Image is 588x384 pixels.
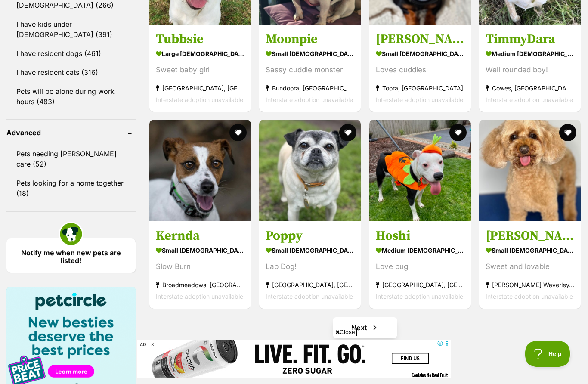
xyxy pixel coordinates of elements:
span: Close [334,328,357,336]
img: Mitzi - Poodle (Toy) Dog [479,120,581,221]
strong: medium [DEMOGRAPHIC_DATA] Dog [376,244,464,257]
span: X [149,340,157,350]
a: Poppy small [DEMOGRAPHIC_DATA] Dog Lap Dog! [GEOGRAPHIC_DATA], [GEOGRAPHIC_DATA] Interstate adopt... [259,221,361,309]
strong: small [DEMOGRAPHIC_DATA] Dog [376,47,464,59]
strong: small [DEMOGRAPHIC_DATA] Dog [156,244,244,257]
strong: [GEOGRAPHIC_DATA], [GEOGRAPHIC_DATA] [156,82,244,93]
a: Kernda small [DEMOGRAPHIC_DATA] Dog Slow Burn Broadmeadows, [GEOGRAPHIC_DATA] Interstate adoption... [149,221,251,309]
a: I have kids under [DEMOGRAPHIC_DATA] (391) [6,15,136,43]
span: Interstate adoption unavailable [266,293,353,300]
span: Interstate adoption unavailable [486,96,573,103]
span: Interstate adoption unavailable [376,96,463,103]
span: Interstate adoption unavailable [376,293,463,300]
img: Poppy - Pug Dog [259,120,361,221]
div: Sassy cuddle monster [266,64,354,75]
img: Kernda - Jack Russell Terrier Dog [149,120,251,221]
strong: small [DEMOGRAPHIC_DATA] Dog [266,244,354,257]
span: AD [137,340,149,350]
h3: Hoshi [376,228,464,244]
strong: small [DEMOGRAPHIC_DATA] Dog [266,47,354,59]
header: Advanced [6,129,136,136]
h3: Poppy [266,228,354,244]
a: Hoshi medium [DEMOGRAPHIC_DATA] Dog Love bug [GEOGRAPHIC_DATA], [GEOGRAPHIC_DATA] Interstate adop... [369,221,471,309]
a: Tubbsie large [DEMOGRAPHIC_DATA] Dog Sweet baby girl [GEOGRAPHIC_DATA], [GEOGRAPHIC_DATA] Interst... [149,24,251,111]
div: Well rounded boy! [486,64,574,75]
div: Loves cuddles [376,64,464,75]
div: Love bug [376,261,464,273]
span: Interstate adoption unavailable [266,96,353,103]
div: Sweet baby girl [156,64,244,75]
a: I have resident dogs (461) [6,44,136,62]
iframe: Help Scout Beacon - Open [525,341,571,367]
a: Pets will be alone during work hours (483) [6,82,136,111]
strong: Cowes, [GEOGRAPHIC_DATA] [486,82,574,93]
h3: Kernda [156,228,244,244]
strong: [GEOGRAPHIC_DATA], [GEOGRAPHIC_DATA] [266,279,354,291]
h3: Tubbsie [156,31,244,47]
a: Notify me when new pets are listed! [6,238,136,273]
button: favourite [340,124,357,141]
a: TimmyDara medium [DEMOGRAPHIC_DATA] Dog Well rounded boy! Cowes, [GEOGRAPHIC_DATA] Interstate ado... [479,24,581,111]
button: favourite [229,124,247,141]
div: Slow Burn [156,261,244,273]
a: Pets needing [PERSON_NAME] care (52) [6,145,136,173]
nav: Pagination [149,317,582,338]
a: Pets looking for a home together (18) [6,174,136,202]
strong: medium [DEMOGRAPHIC_DATA] Dog [486,47,574,59]
div: Lap Dog! [266,261,354,273]
a: Next page [333,317,397,338]
strong: Bundoora, [GEOGRAPHIC_DATA] [266,82,354,93]
a: [PERSON_NAME] small [DEMOGRAPHIC_DATA] Dog Loves cuddles Toora, [GEOGRAPHIC_DATA] Interstate adop... [369,24,471,111]
strong: small [DEMOGRAPHIC_DATA] Dog [486,244,574,257]
a: [PERSON_NAME] small [DEMOGRAPHIC_DATA] Dog Sweet and lovable [PERSON_NAME] Waverley, [GEOGRAPHIC_... [479,221,581,309]
strong: Broadmeadows, [GEOGRAPHIC_DATA] [156,279,244,291]
strong: large [DEMOGRAPHIC_DATA] Dog [156,47,244,59]
div: Sweet and lovable [486,261,574,273]
span: Interstate adoption unavailable [156,96,243,103]
a: I have resident cats (316) [6,63,136,81]
span: Interstate adoption unavailable [486,293,573,300]
span: Interstate adoption unavailable [156,293,243,300]
h3: TimmyDara [486,31,574,47]
button: favourite [559,124,576,141]
strong: [GEOGRAPHIC_DATA], [GEOGRAPHIC_DATA] [376,279,464,291]
a: Moonpie small [DEMOGRAPHIC_DATA] Dog Sassy cuddle monster Bundoora, [GEOGRAPHIC_DATA] Interstate ... [259,24,361,111]
h3: [PERSON_NAME] [376,31,464,47]
img: Hoshi - Bull Arab x Staffordshire Bull Terrier Dog [369,120,471,221]
h3: Moonpie [266,31,354,47]
strong: Toora, [GEOGRAPHIC_DATA] [376,82,464,93]
button: favourite [449,124,467,141]
strong: [PERSON_NAME] Waverley, [GEOGRAPHIC_DATA] [486,279,574,291]
h3: [PERSON_NAME] [486,228,574,244]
